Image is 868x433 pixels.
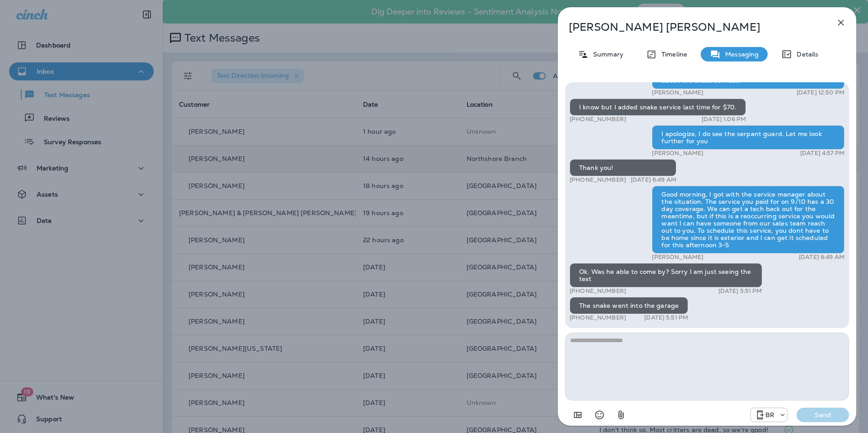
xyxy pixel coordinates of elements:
p: Details [792,51,818,58]
p: Summary [589,51,623,58]
p: [DATE] 8:49 AM [799,254,844,261]
button: Add in a premade template [569,406,587,424]
div: Ok. Was he able to come by? Sorry I am just seeing the text [570,263,762,287]
div: The snake went into the garage [570,297,688,314]
button: Select an emoji [590,406,609,424]
p: Timeline [657,51,687,58]
p: [PERSON_NAME] [652,150,703,157]
div: +1 (225) 577-6368 [751,409,787,420]
p: [PERSON_NAME] [PERSON_NAME] [569,21,816,33]
div: Good morning, I got with the service manager about the situation. The service you paid for on 9/1... [652,186,844,254]
div: I apologize, I do see the serpant guard. Let me look further for you [652,125,844,150]
p: BR [765,411,774,419]
p: [DATE] 12:50 PM [797,89,844,96]
p: Messaging [721,51,759,58]
p: [PHONE_NUMBER] [570,287,626,295]
p: [PERSON_NAME] [652,89,703,96]
div: Thank you! [570,159,676,176]
p: [DATE] 1:06 PM [702,116,746,123]
p: [PERSON_NAME] [652,254,703,261]
div: I know but I added snake service last time for $70. [570,99,746,116]
p: [DATE] 5:51 PM [718,287,762,295]
p: [DATE] 4:57 PM [800,150,844,157]
p: [DATE] 6:49 AM [631,176,676,184]
p: [PHONE_NUMBER] [570,314,626,321]
p: [PHONE_NUMBER] [570,116,626,123]
p: [PHONE_NUMBER] [570,176,626,184]
p: [DATE] 5:51 PM [644,314,688,321]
